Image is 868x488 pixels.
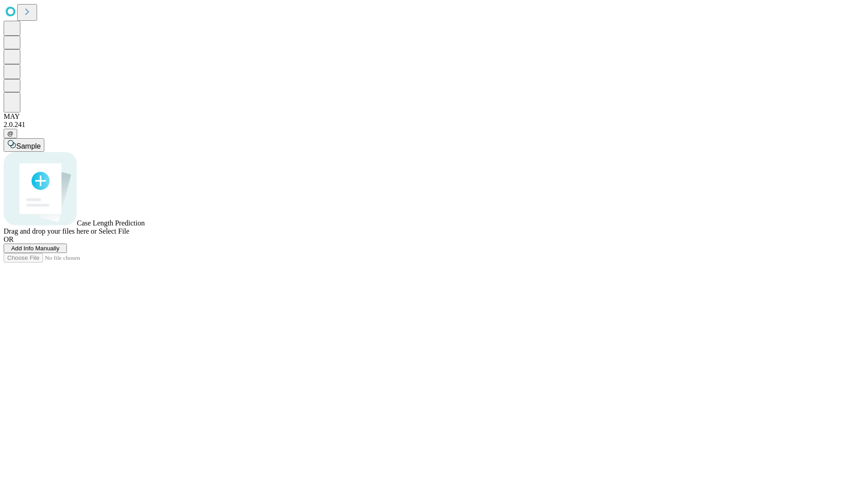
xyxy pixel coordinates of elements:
div: 2.0.241 [4,121,864,129]
div: MAY [4,113,864,121]
span: Add Info Manually [11,245,60,252]
span: Sample [16,142,41,150]
button: Add Info Manually [4,244,67,253]
button: @ [4,129,17,138]
span: @ [7,130,14,137]
span: OR [4,235,14,243]
span: Select File [99,227,129,235]
span: Case Length Prediction [77,219,145,227]
button: Sample [4,138,44,152]
span: Drag and drop your files here or [4,227,97,235]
